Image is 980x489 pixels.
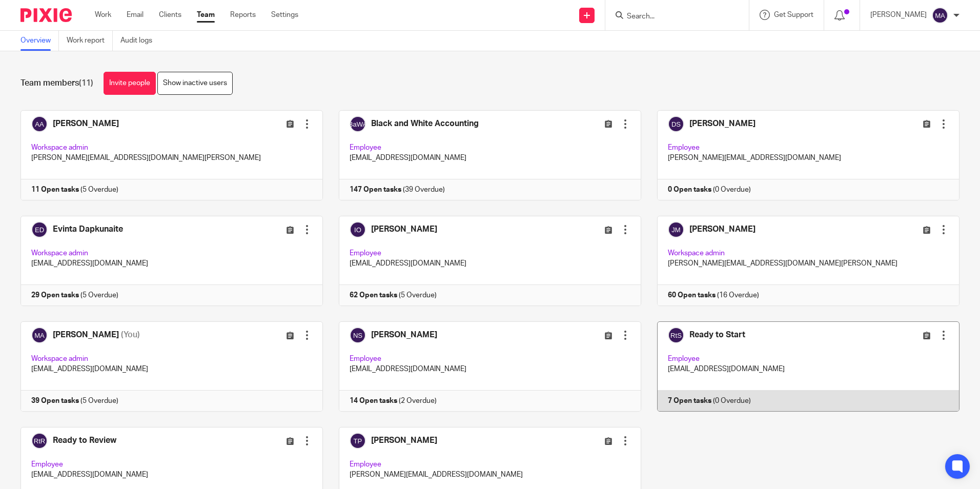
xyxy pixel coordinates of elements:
[95,10,111,20] a: Work
[197,10,215,20] a: Team
[157,72,233,95] a: Show inactive users
[159,10,181,20] a: Clients
[79,79,93,87] span: (11)
[870,10,927,20] p: [PERSON_NAME]
[120,31,160,51] a: Audit logs
[127,10,144,20] a: Email
[271,10,298,20] a: Settings
[626,12,718,22] input: Search
[21,78,93,89] h1: Team members
[774,11,813,18] span: Get Support
[104,72,156,95] a: Invite people
[67,31,113,51] a: Work report
[230,10,256,20] a: Reports
[21,31,59,51] a: Overview
[21,8,72,22] img: Pixie
[932,7,948,24] img: svg%3E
